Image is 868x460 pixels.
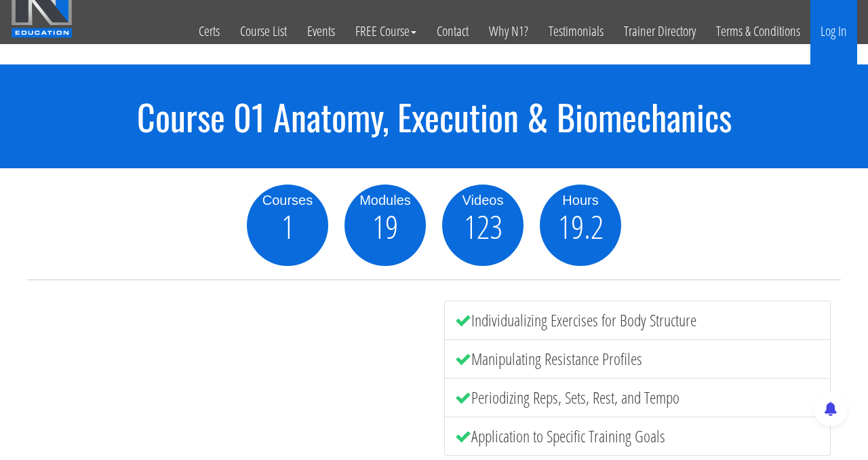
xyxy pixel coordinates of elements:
[281,210,294,243] span: 1
[372,210,398,243] span: 19
[540,190,621,210] div: Hours
[444,339,831,379] li: Manipulating Resistance Profiles
[247,190,328,210] div: Courses
[442,190,524,210] div: Videos
[444,417,831,456] li: Application to Specific Training Goals
[444,301,831,340] li: Individualizing Exercises for Body Structure
[558,210,604,243] span: 19.2
[444,378,831,417] li: Periodizing Reps, Sets, Rest, and Tempo
[464,210,502,243] span: 123
[344,190,426,210] div: Modules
